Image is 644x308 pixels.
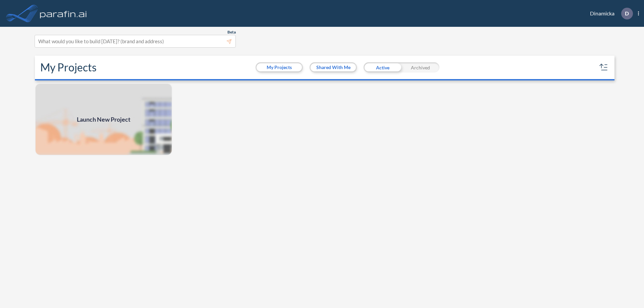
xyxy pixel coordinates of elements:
[580,8,639,19] div: Dinamicka
[401,62,439,72] div: Archived
[625,10,629,16] p: D
[598,62,609,73] button: sort
[35,83,172,156] a: Launch New Project
[35,83,172,156] img: add
[364,62,401,72] div: Active
[257,63,302,71] button: My Projects
[227,29,236,35] span: Beta
[40,61,97,74] h2: My Projects
[311,63,356,71] button: Shared With Me
[39,7,88,20] img: logo
[77,115,130,124] span: Launch New Project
